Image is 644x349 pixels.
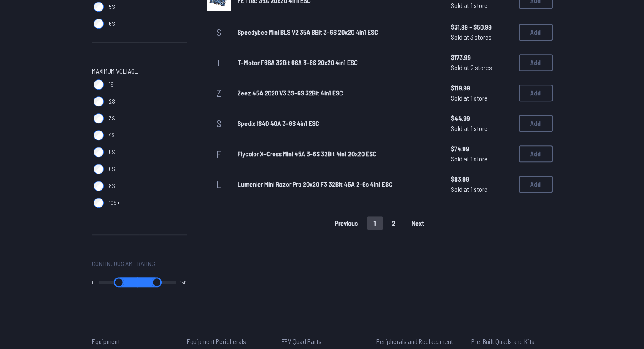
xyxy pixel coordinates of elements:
span: Sold at 2 stores [451,63,512,73]
span: T-Motor F66A 32Bit 66A 3-6S 20x20 4in1 ESC [238,58,358,66]
p: Pre-Built Quads and Kits [471,336,553,346]
span: 6S [109,165,115,173]
span: 10S+ [109,199,120,207]
span: 5S [109,3,115,11]
p: Equipment [92,336,173,346]
a: S [207,20,231,44]
span: 1S [109,80,114,89]
button: Add [519,85,553,101]
span: Z [216,87,221,99]
span: Next [412,220,424,226]
span: 2S [109,97,115,106]
a: T [207,51,231,74]
span: Continuous Amp Rating [92,259,155,269]
a: Speedybee Mini BLS V2 35A 8Bit 3-6S 20x20 4in1 ESC [238,27,437,37]
a: Z [207,81,231,105]
p: Equipment Peripherals [187,336,268,346]
span: L [216,178,221,190]
span: 6S [109,19,115,28]
span: $44.99 [451,113,512,123]
input: 3S [94,113,104,123]
a: Spedix IS40 40A 3-6S 4in1 ESC [238,118,437,128]
span: Sold at 1 store [451,154,512,164]
span: Zeez 45A 2020 V3 3S-6S 32Bit 4in1 ESC [238,89,343,97]
a: Zeez 45A 2020 V3 3S-6S 32Bit 4in1 ESC [238,88,437,98]
span: $83.99 [451,174,512,184]
a: T-Motor F66A 32Bit 66A 3-6S 20x20 4in1 ESC [238,57,437,68]
button: 1 [367,216,383,230]
output: 150 [180,279,187,286]
span: Sold at 1 store [451,93,512,103]
span: F [216,147,221,160]
span: $119.99 [451,83,512,93]
a: Flycolor X-Cross Mini 45A 3-6S 32Bit 4in1 20x20 ESC [238,149,437,159]
input: 8S [94,181,104,191]
span: Lumenier Mini Razor Pro 20x20 F3 32Bit 45A 2-6s 4in1 ESC [238,180,392,188]
span: S [216,117,221,129]
span: 4S [109,131,115,139]
span: Sold at 3 stores [451,32,512,42]
span: Sold at 1 store [451,123,512,134]
button: Add [519,145,553,162]
a: F [207,142,231,166]
input: 5S [94,2,104,12]
a: L [207,172,231,196]
span: 8S [109,182,115,190]
span: $173.99 [451,52,512,63]
button: Add [519,24,553,41]
input: 10S+ [94,198,104,208]
input: 5S [94,147,104,157]
span: Sold at 1 store [451,184,512,194]
a: S [207,112,231,135]
span: $74.99 [451,144,512,154]
button: Add [519,54,553,71]
span: T [216,56,221,68]
span: 3S [109,114,115,123]
input: 2S [94,96,104,106]
input: 6S [94,19,104,29]
input: 6S [94,164,104,174]
p: FPV Quad Parts [282,336,363,346]
span: 5S [109,148,115,156]
span: Flycolor X-Cross Mini 45A 3-6S 32Bit 4in1 20x20 ESC [238,150,376,158]
span: Speedybee Mini BLS V2 35A 8Bit 3-6S 20x20 4in1 ESC [238,28,378,36]
a: Lumenier Mini Razor Pro 20x20 F3 32Bit 45A 2-6s 4in1 ESC [238,179,437,189]
button: Next [404,216,431,230]
span: Spedix IS40 40A 3-6S 4in1 ESC [238,119,319,127]
button: Add [519,115,553,132]
output: 0 [92,279,95,286]
span: Maximum Voltage [92,66,138,76]
span: Sold at 1 store [451,0,512,11]
input: 4S [94,130,104,140]
button: 2 [385,216,403,230]
span: $31.99 - $50.99 [451,22,512,32]
span: S [216,26,221,38]
input: 1S [94,79,104,90]
button: Add [519,176,553,193]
